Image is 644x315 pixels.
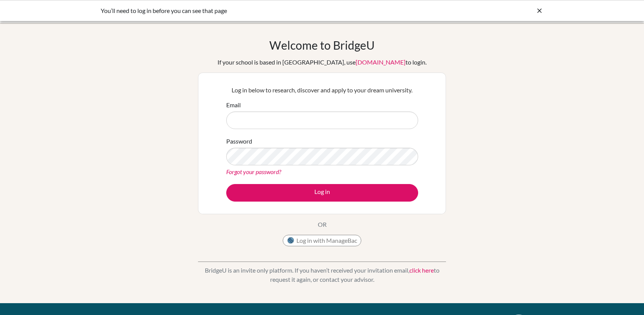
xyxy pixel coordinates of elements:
button: Log in [226,184,418,202]
a: [DOMAIN_NAME] [356,58,406,66]
p: BridgeU is an invite only platform. If you haven’t received your invitation email, to request it ... [198,266,446,284]
label: Email [226,100,241,110]
h1: Welcome to BridgeU [269,38,375,52]
div: You’ll need to log in before you can see that page [101,6,429,15]
p: OR [318,220,327,229]
a: Forgot your password? [226,168,281,175]
button: Log in with ManageBac [283,235,361,246]
label: Password [226,137,252,146]
div: If your school is based in [GEOGRAPHIC_DATA], use to login. [217,58,427,67]
a: click here [409,267,434,274]
p: Log in below to research, discover and apply to your dream university. [226,86,418,95]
